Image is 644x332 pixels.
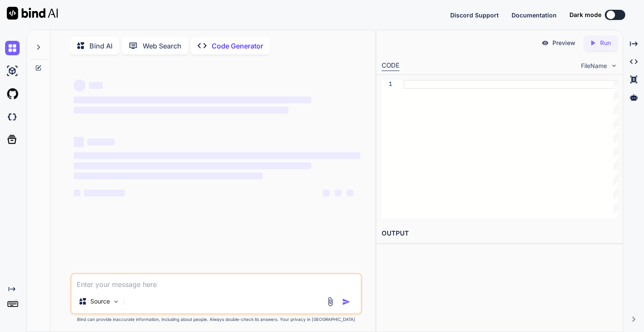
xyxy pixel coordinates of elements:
span: ‌ [84,190,125,196]
span: ‌ [74,107,288,114]
div: 1 [382,80,392,89]
img: darkCloudIdeIcon [5,110,20,124]
span: ‌ [89,82,103,89]
img: githubLight [5,87,20,101]
button: Documentation [512,11,557,20]
span: ‌ [74,162,311,169]
span: ‌ [87,139,115,145]
button: Discord Support [450,11,499,20]
img: chat [5,41,20,55]
img: preview [541,39,549,47]
p: Source [90,297,110,306]
span: ‌ [323,190,330,196]
span: ‌ [74,96,311,103]
span: FileName [581,62,607,70]
p: Run [600,39,611,47]
img: attachment [325,297,335,306]
img: icon [342,298,351,306]
span: ‌ [74,137,84,147]
p: Code Generator [212,41,263,51]
p: Bind can provide inaccurate information, including about people. Always double-check its answers.... [70,316,362,323]
span: ‌ [74,79,86,91]
img: chevron down [610,62,618,69]
span: ‌ [74,173,263,179]
p: Preview [552,39,575,47]
span: Discord Support [450,11,499,19]
img: Bind AI [7,7,58,20]
img: ai-studio [5,64,20,78]
span: ‌ [74,190,80,196]
div: CODE [382,61,400,71]
span: ‌ [347,190,354,196]
span: ‌ [74,152,360,159]
img: Pick Models [112,298,120,305]
p: Bind AI [89,41,112,51]
span: ‌ [335,190,342,196]
p: Web Search [143,41,181,51]
h2: OUTPUT [377,224,623,244]
span: Dark mode [569,11,601,19]
span: Documentation [512,11,557,19]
